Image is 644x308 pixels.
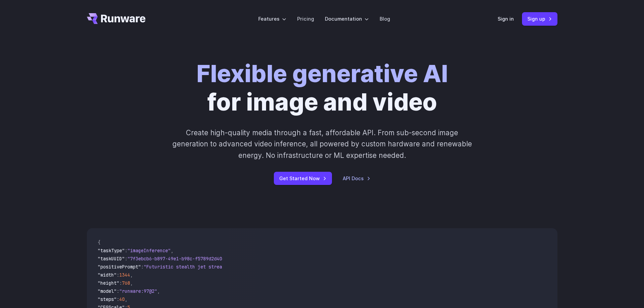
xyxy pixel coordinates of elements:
a: Sign in [498,15,514,23]
span: : [119,280,122,286]
span: : [125,247,127,254]
p: Create high-quality media through a fast, affordable API. From sub-second image generation to adv... [171,127,473,161]
a: Sign up [522,12,557,25]
span: "taskType" [98,247,125,254]
span: "positivePrompt" [98,264,141,270]
span: : [117,296,119,302]
span: "model" [98,288,117,294]
span: 768 [122,280,130,286]
label: Documentation [325,15,369,23]
label: Features [258,15,286,23]
span: { [98,239,100,245]
span: "width" [98,272,117,278]
span: 1344 [119,272,130,278]
strong: Flexible generative AI [196,59,448,88]
span: , [130,280,133,286]
span: : [141,264,144,270]
span: : [117,272,119,278]
h1: for image and video [196,60,448,116]
span: , [171,247,173,254]
span: : [117,288,119,294]
span: 40 [119,296,125,302]
span: , [130,272,133,278]
a: Pricing [297,15,314,23]
span: "imageInference" [127,247,171,254]
a: Get Started Now [274,172,332,185]
span: "height" [98,280,119,286]
a: Blog [380,15,390,23]
span: , [157,288,160,294]
a: Go to / [87,13,146,24]
span: "Futuristic stealth jet streaking through a neon-lit cityscape with glowing purple exhaust" [144,264,390,270]
span: "runware:97@2" [119,288,157,294]
span: "taskUUID" [98,256,125,262]
span: : [125,256,127,262]
span: "7f3ebcb6-b897-49e1-b98c-f5789d2d40d7" [127,256,230,262]
a: API Docs [343,174,371,182]
span: , [125,296,127,302]
span: "steps" [98,296,117,302]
